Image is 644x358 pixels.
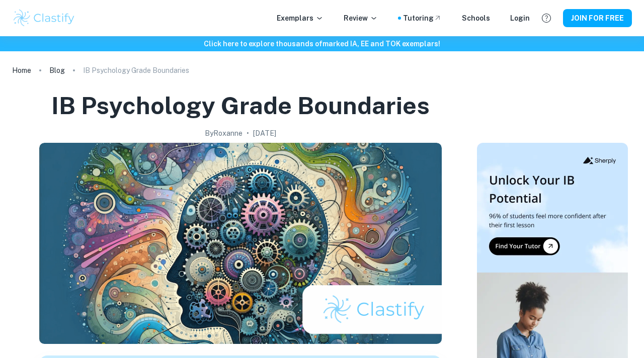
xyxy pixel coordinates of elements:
[83,65,189,76] p: IB Psychology Grade Boundaries
[538,10,555,27] button: Help and Feedback
[49,63,65,77] a: Blog
[403,13,442,24] a: Tutoring
[563,9,632,27] button: JOIN FOR FREE
[12,8,76,28] img: Clastify logo
[253,128,276,139] h2: [DATE]
[51,89,430,122] h1: IB Psychology Grade Boundaries
[12,63,31,77] a: Home
[277,13,324,24] p: Exemplars
[344,13,378,24] p: Review
[205,128,243,139] h2: By Roxanne
[510,13,530,24] a: Login
[247,128,249,139] p: •
[462,13,490,24] a: Schools
[2,38,642,49] h6: Click here to explore thousands of marked IA, EE and TOK exemplars !
[39,143,442,344] img: IB Psychology Grade Boundaries cover image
